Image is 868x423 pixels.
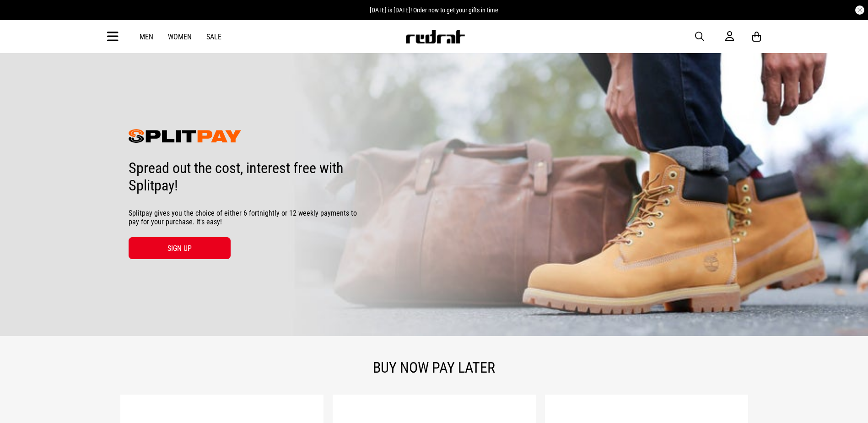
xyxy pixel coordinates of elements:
a: Sale [206,33,221,41]
img: Redrat logo [405,30,465,43]
a: Women [168,33,192,41]
h3: Spread out the cost, interest free with Splitpay! [129,159,357,194]
span: [DATE] is [DATE]! Order now to get your gifts in time [370,6,498,14]
h2: BUY NOW PAY LATER [105,359,764,376]
span: Splitpay gives you the choice of either 6 fortnightly or 12 weekly payments to pay for your purch... [129,209,357,226]
a: Men [140,33,153,41]
a: SIGN UP [129,237,231,259]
